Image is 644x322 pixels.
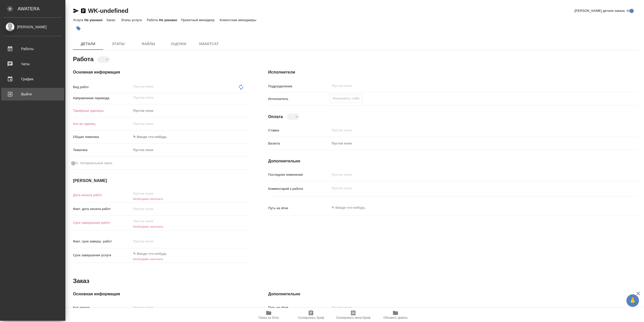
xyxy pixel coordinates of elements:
[73,239,131,244] p: Факт. срок заверш. работ
[1,73,64,85] a: График
[1,43,64,55] a: Работы
[628,295,637,306] span: 🙏
[73,18,84,22] p: Услуга
[131,250,175,258] input: ✎ Введи что-нибудь
[131,133,248,141] div: ✎ Введи что-нибудь
[131,238,175,245] input: Пустое поле
[1,88,64,100] a: Выйти
[73,178,248,184] h4: [PERSON_NAME]
[330,139,608,148] div: Пустое поле
[268,96,330,101] p: Исполнитель
[131,225,248,228] h6: Необходимо заполнить
[73,121,131,126] p: Кол-во единиц
[258,316,279,319] span: Папка на Drive
[383,316,408,319] span: Обновить файлы
[336,316,370,319] span: Скопировать мини-бриф
[106,18,117,22] p: Заказ:
[73,220,131,225] p: Срок завершения работ
[332,141,601,146] div: Пустое поле
[298,316,324,319] span: Скопировать бриф
[167,41,191,47] span: Оценки
[133,95,236,101] input: Пустое поле
[133,108,242,113] div: Пустое поле
[181,18,216,22] p: Проектный менеджер
[80,8,86,14] button: Скопировать ссылку
[121,18,143,22] p: Этапы услуги
[136,41,160,47] span: Файлы
[133,134,242,139] div: ✎ Введи что-нибудь
[1,58,64,70] a: Чаты
[4,45,62,53] div: Работы
[220,18,258,22] p: Клиентские менеджеры
[248,308,290,322] button: Папка на Drive
[131,197,248,200] h6: Необходимо заполнить
[73,23,84,34] button: Добавить тэг
[330,304,608,311] input: Пустое поле
[626,294,639,307] button: 🙏
[268,206,330,211] p: Путь на drive
[290,308,332,322] button: Скопировать бриф
[4,90,62,98] div: Выйти
[73,193,131,198] p: Дата начала работ
[73,85,131,90] p: Вид работ
[374,308,417,322] button: Обновить файлы
[159,18,181,22] p: Не указано
[73,253,131,258] p: Срок завершения услуги
[131,106,248,115] div: Пустое поле
[331,83,596,89] input: Пустое поле
[133,148,242,153] div: Пустое поле
[4,24,62,30] div: [PERSON_NAME]
[73,277,89,285] h2: Заказ
[197,41,221,47] span: SmartCat
[131,205,175,212] input: Пустое поле
[73,148,131,153] p: Тематика
[73,108,131,113] p: Тарифные единицы
[73,291,248,297] h4: Основная информация
[268,114,283,120] h4: Оплата
[131,120,248,127] input: Пустое поле
[4,60,62,68] div: Чаты
[73,206,131,211] p: Факт. дата начала работ
[268,158,638,164] h4: Дополнительно
[332,308,374,322] button: Скопировать мини-бриф
[131,258,248,261] h6: Необходимо заполнить
[268,84,330,89] p: Подразделение
[287,114,300,120] div: ​
[73,134,131,139] p: Общая тематика
[131,218,175,225] input: Пустое поле
[73,69,248,75] h4: Основная информация
[4,75,62,83] div: График
[268,172,330,177] p: Последнее изменение
[131,304,248,311] input: Пустое поле
[88,7,128,14] a: WK-undefined
[147,18,159,22] p: Работа
[73,96,131,101] p: Направление перевода
[97,56,110,63] div: ​
[268,128,330,133] p: Ставка
[84,18,106,22] p: Не указано
[73,8,79,14] button: Скопировать ссылку для ЯМессенджера
[330,127,608,134] input: Пустое поле
[268,69,638,75] h4: Исполнители
[18,4,65,14] div: AWATERA
[268,305,330,310] p: Путь на drive
[73,305,131,310] p: Код заказа
[131,190,175,197] input: Пустое поле
[131,146,248,154] div: Пустое поле
[575,8,625,13] span: [PERSON_NAME] детали заказа
[268,186,330,191] p: Комментарий к работе
[268,291,638,297] h4: Дополнительно
[73,54,94,63] h2: Работа
[80,161,112,166] span: Нотариальный заказ
[330,171,608,178] input: Пустое поле
[76,41,100,47] span: Детали
[268,141,330,146] p: Валюта
[106,41,130,47] span: Этапы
